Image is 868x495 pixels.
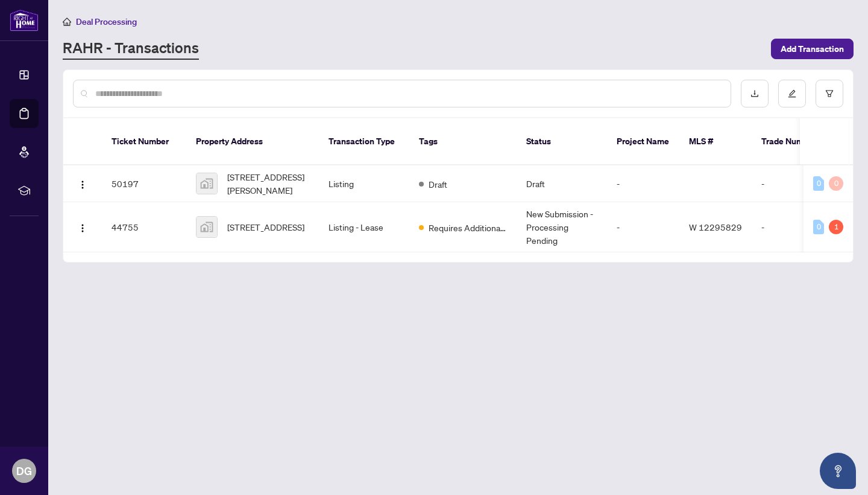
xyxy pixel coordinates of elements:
button: Open asap [820,453,856,489]
button: Add Transaction [771,39,854,59]
span: Add Transaction [781,39,844,59]
th: Transaction Type [319,118,409,165]
span: Deal Processing [76,16,137,27]
button: Logo [73,174,92,193]
span: Requires Additional Docs [429,221,507,234]
td: Listing - Lease [319,202,409,252]
td: 44755 [102,202,186,252]
span: Draft [429,177,447,191]
td: - [752,165,836,202]
img: Logo [78,223,87,233]
button: Logo [73,217,92,237]
button: download [741,80,769,107]
span: W 12295829 [689,222,742,232]
span: filter [825,89,834,98]
th: Project Name [607,118,679,165]
div: 0 [813,220,824,234]
td: - [607,202,679,252]
button: filter [816,80,843,107]
span: download [750,89,759,98]
td: New Submission - Processing Pending [517,202,607,252]
span: edit [788,89,796,98]
td: Draft [517,165,607,202]
span: [STREET_ADDRESS][PERSON_NAME] [227,170,309,197]
th: MLS # [679,118,752,165]
th: Ticket Number [102,118,186,165]
img: logo [10,9,39,31]
a: RAHR - Transactions [63,38,199,60]
img: Logo [78,180,87,190]
td: 50197 [102,165,186,202]
div: 1 [829,220,843,234]
div: 0 [829,176,843,191]
button: edit [778,80,806,107]
span: [STREET_ADDRESS] [227,220,304,234]
td: - [607,165,679,202]
span: home [63,18,71,26]
img: thumbnail-img [197,173,217,194]
img: thumbnail-img [197,217,217,237]
th: Status [517,118,607,165]
span: DG [16,462,32,479]
div: 0 [813,176,824,191]
th: Trade Number [752,118,836,165]
td: Listing [319,165,409,202]
th: Property Address [186,118,319,165]
th: Tags [409,118,517,165]
td: - [752,202,836,252]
